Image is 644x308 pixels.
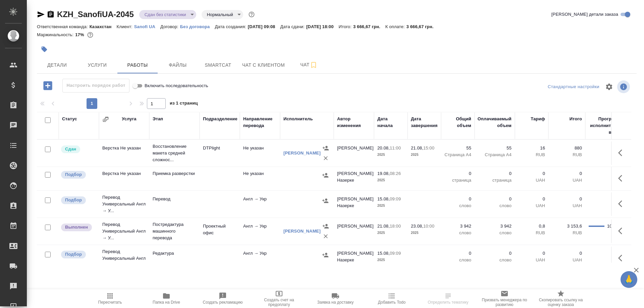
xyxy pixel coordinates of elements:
[334,220,374,243] td: [PERSON_NAME]
[377,224,390,229] p: 21.08,
[202,61,234,69] span: Smartcat
[334,141,374,165] td: [PERSON_NAME]
[444,177,471,184] p: страница
[377,196,390,201] p: 15.08,
[320,250,330,260] button: Назначить
[390,224,401,229] p: 18:00
[153,143,196,163] p: Восстановление макета средней сложнос...
[478,145,512,151] p: 55
[444,202,471,209] p: слово
[90,24,117,29] p: Казахстан
[390,145,401,150] p: 11:00
[320,196,330,206] button: Назначить
[321,231,331,241] button: Удалить
[180,23,215,29] a: Без договора
[153,170,196,177] p: Приемка разверстки
[518,223,545,230] p: 0,8
[377,177,404,184] p: 2025
[411,116,438,129] div: Дата завершения
[60,250,96,259] div: Можно подбирать исполнителей
[552,230,582,236] p: RUB
[423,145,434,150] p: 15:00
[411,230,438,236] p: 2025
[205,12,235,17] button: Нормальный
[444,257,471,263] p: слово
[518,177,545,184] p: UAH
[134,24,160,29] p: Sanofi UA
[37,10,45,18] button: Скопировать ссылку для ЯМессенджера
[552,257,582,263] p: UAH
[552,202,582,209] p: UAH
[65,146,76,152] p: Сдан
[293,61,325,69] span: Чат
[283,150,321,156] a: [PERSON_NAME]
[518,250,545,257] p: 0
[170,99,198,109] span: из 1 страниц
[423,224,434,229] p: 10:00
[134,23,160,29] a: Sanofi UA
[81,61,113,69] span: Услуги
[552,196,582,202] p: 0
[552,145,582,151] p: 880
[411,224,423,229] p: 23.08,
[240,141,280,165] td: Не указан
[546,82,601,92] div: split button
[478,257,512,263] p: слово
[518,151,545,158] p: RUB
[570,116,582,122] div: Итого
[518,196,545,202] p: 0
[390,251,401,256] p: 09:09
[377,257,404,263] p: 2025
[385,24,407,29] p: К оплате:
[444,196,471,202] p: 0
[243,116,277,129] div: Направление перевода
[377,202,404,209] p: 2025
[102,116,109,123] button: Сгруппировать
[116,24,134,29] p: Клиент:
[99,245,149,272] td: Перевод Универсальный Англ → У...
[65,224,88,231] p: Выполнен
[283,116,313,122] div: Исполнитель
[139,10,196,19] div: Сдан без статистики
[200,220,240,243] td: Проектный офис
[37,32,75,37] p: Маржинальность:
[551,11,618,18] span: [PERSON_NAME] детали заказа
[339,24,353,29] p: Итого:
[411,151,438,158] p: 2025
[99,167,149,190] td: Верстка Не указан
[552,151,582,158] p: RUB
[518,145,545,151] p: 16
[377,151,404,158] p: 2025
[407,24,439,29] p: 3 666,67 грн.
[334,247,374,270] td: [PERSON_NAME] Назерке
[60,170,96,179] div: Можно подбирать исполнителей
[37,42,52,57] button: Добавить тэг
[478,202,512,209] p: слово
[601,79,617,95] span: Настроить таблицу
[377,145,390,150] p: 20.08,
[153,116,163,122] div: Этап
[478,250,512,257] p: 0
[200,141,240,165] td: DTPlight
[518,202,545,209] p: UAH
[143,12,188,17] button: Сдан без статистики
[65,197,82,203] p: Подбор
[180,24,215,29] p: Без договора
[531,116,545,122] div: Тариф
[39,79,57,93] button: Добавить работу
[160,24,180,29] p: Договор:
[614,196,630,212] button: Здесь прячутся важные кнопки
[552,177,582,184] p: UAH
[242,61,285,69] span: Чат с клиентом
[203,116,237,122] div: Подразделение
[41,61,73,69] span: Детали
[60,196,96,205] div: Можно подбирать исполнителей
[478,223,512,230] p: 3 942
[444,151,471,158] p: Страница А4
[321,143,331,153] button: Назначить
[552,170,582,177] p: 0
[306,24,339,29] p: [DATE] 18:00
[623,272,635,287] span: 🙏
[62,116,77,122] div: Статус
[617,80,631,93] span: Посмотреть информацию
